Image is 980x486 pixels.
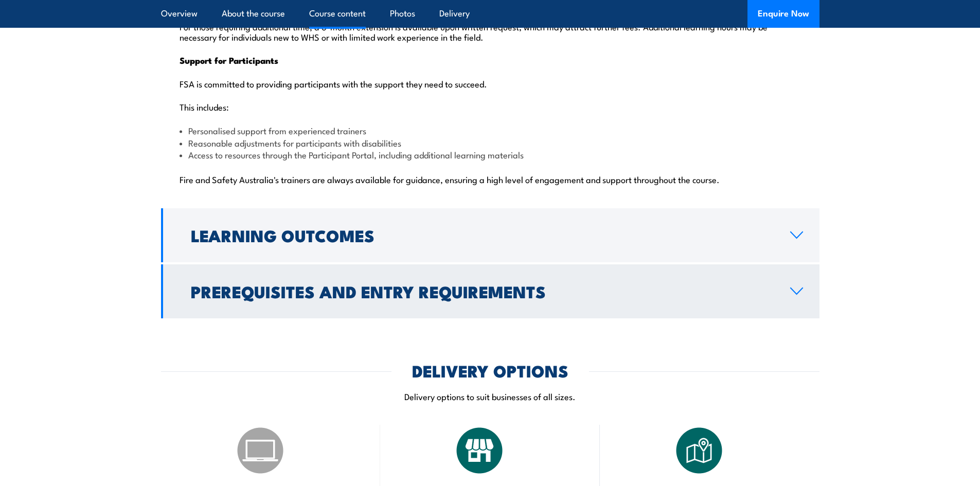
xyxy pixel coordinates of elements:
a: Prerequisites and Entry Requirements [161,264,819,318]
li: Access to resources through the Participant Portal, including additional learning materials [180,149,801,160]
p: For those requiring additional time, a 6-month extension is available upon written request, which... [180,21,801,42]
p: Delivery options to suit businesses of all sizes. [161,390,819,402]
li: Personalised support from experienced trainers [180,124,801,136]
li: Reasonable adjustments for participants with disabilities [180,137,801,149]
h2: Prerequisites and Entry Requirements [191,284,774,298]
p: Fire and Safety Australia's trainers are always available for guidance, ensuring a high level of ... [180,174,801,184]
p: FSA is committed to providing participants with the support they need to succeed. [180,78,801,88]
a: Learning Outcomes [161,208,819,262]
p: This includes: [180,101,801,112]
h2: DELIVERY OPTIONS [412,363,568,377]
h2: Learning Outcomes [191,228,774,242]
strong: Support for Participants [180,53,278,67]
